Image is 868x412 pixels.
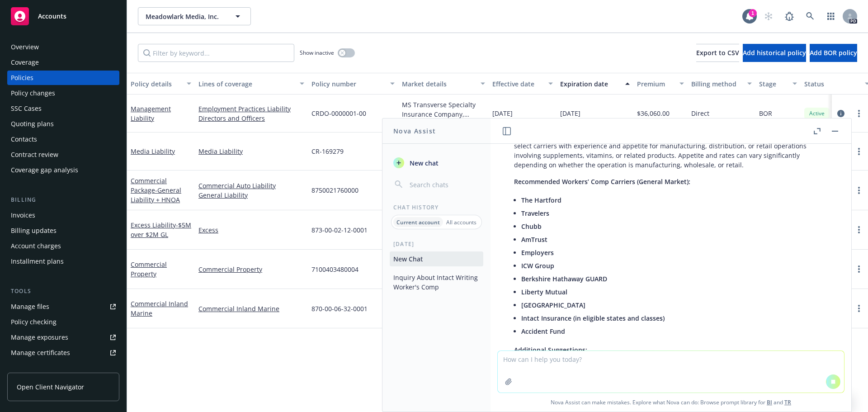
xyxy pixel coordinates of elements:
a: SSC Cases [7,101,119,116]
a: Commercial Property [131,260,167,278]
a: Manage exposures [7,330,119,345]
a: Commercial Inland Marine [198,304,304,313]
button: Market details [398,73,489,95]
span: Accounts [38,13,66,20]
div: Billing method [691,79,742,89]
span: Add historical policy [743,48,806,57]
button: Meadowlark Media, Inc. [138,7,251,25]
a: Policy changes [7,86,119,100]
button: Export to CSV [696,44,739,62]
span: Travelers [521,209,549,218]
a: Start snowing [759,7,778,25]
button: Expiration date [557,73,633,95]
div: Expiration date [560,79,620,89]
span: [DATE] [560,109,580,118]
button: Policy number [308,73,398,95]
span: 7100403480004 [311,265,359,274]
div: Tools [7,287,119,296]
button: Policy details [127,73,195,95]
div: [DATE] [382,240,491,248]
button: Premium [633,73,688,95]
a: Media Liability [131,147,175,156]
a: more [854,108,864,119]
a: more [854,146,864,157]
a: Commercial Inland Marine [131,299,188,317]
span: Open Client Navigator [17,382,84,392]
a: Search [801,7,819,25]
a: Commercial Package [131,176,181,204]
div: Billing [7,195,119,204]
div: Lines of coverage [198,79,294,89]
span: New chat [408,158,439,168]
span: Show inactive [300,49,334,57]
a: Employment Practices Liability [198,104,304,114]
span: Chubb [521,222,542,231]
a: more [854,185,864,196]
a: TR [784,398,791,406]
a: Coverage gap analysis [7,163,119,177]
div: Contacts [11,132,37,147]
span: The Hartford [521,196,561,204]
span: BOR [759,109,772,118]
button: New chat [390,155,483,171]
span: - $5M over $2M GL [131,221,191,239]
span: 873-00-02-12-0001 [311,225,368,235]
div: Manage BORs [11,361,53,375]
div: Policy checking [11,315,57,329]
a: Policies [7,71,119,85]
a: Manage files [7,299,119,314]
div: Market details [402,79,475,89]
button: Billing method [688,73,755,95]
span: Export to CSV [696,48,739,57]
span: Additional Suggestions: [514,346,587,354]
div: 1 [749,9,757,17]
div: Invoices [11,208,35,223]
span: ICW Group [521,261,554,270]
div: Chat History [382,204,491,211]
div: MS Transverse Specialty Insurance Company, Transverse Insurance Company, CorRisk Solutions [402,100,485,119]
button: Add historical policy [743,44,806,62]
a: Report a Bug [780,7,798,25]
p: For a nutraceutical or vitamin company seeking workers’ compensation coverage, it’s important to ... [514,132,828,170]
a: circleInformation [835,108,846,119]
div: Coverage [11,55,39,70]
a: Manage BORs [7,361,119,375]
a: Switch app [822,7,840,25]
span: Active [808,109,826,118]
a: Accounts [7,4,119,29]
a: more [854,264,864,275]
a: Commercial Property [198,265,304,274]
button: Stage [755,73,801,95]
div: Policy changes [11,86,55,100]
a: Directors and Officers [198,114,304,123]
a: Policy checking [7,315,119,329]
button: Inquiry About Intact Writing Worker's Comp [390,270,483,294]
p: Current account [396,218,440,226]
a: Management Liability [131,104,171,123]
span: [GEOGRAPHIC_DATA] [521,301,585,309]
button: New Chat [390,251,483,266]
p: All accounts [446,218,476,226]
a: Overview [7,40,119,54]
a: Commercial Auto Liability [198,181,304,190]
div: Policies [11,71,33,85]
a: Billing updates [7,223,119,238]
input: Search chats [408,178,480,191]
div: Policy number [311,79,385,89]
a: Excess Liability [131,221,191,239]
span: [DATE] [492,109,513,118]
a: BI [767,398,772,406]
span: Nova Assist can make mistakes. Explore what Nova can do: Browse prompt library for and [494,393,848,412]
a: Contract review [7,147,119,162]
span: CRDO-0000001-00 [311,109,366,118]
span: Employers [521,248,554,257]
a: Account charges [7,239,119,253]
a: more [854,224,864,235]
div: Manage files [11,299,49,314]
div: Overview [11,40,39,54]
span: Recommended Workers’ Comp Carriers (General Market): [514,177,690,186]
button: Add BOR policy [810,44,857,62]
span: - General Liability + HNOA [131,186,181,204]
div: SSC Cases [11,101,42,116]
